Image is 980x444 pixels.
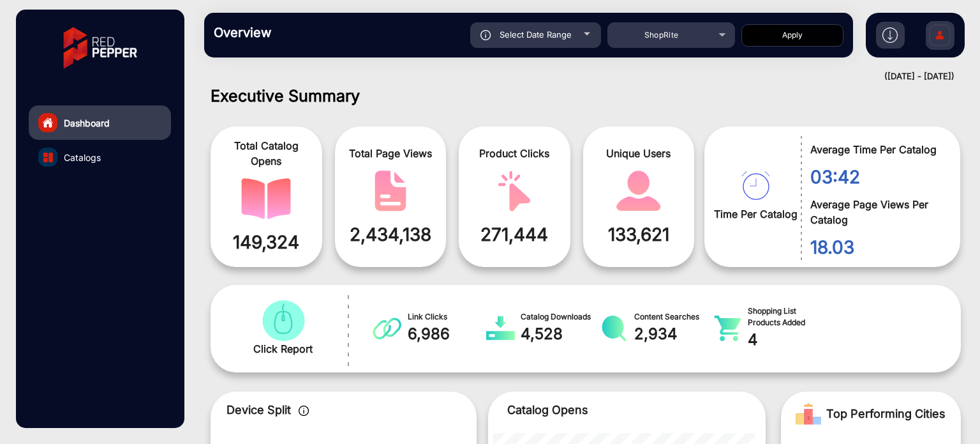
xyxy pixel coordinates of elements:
span: 2,434,138 [345,221,437,248]
span: 03:42 [810,164,941,190]
h3: Overview [214,25,392,40]
span: 149,324 [220,229,313,256]
img: catalog [366,171,415,211]
img: catalog [489,171,539,211]
span: Device Split [226,403,291,417]
img: catalog [614,171,664,211]
a: Dashboard [29,105,171,140]
span: Shopping List Products Added [748,305,827,328]
span: ShopRite [644,30,679,40]
img: catalog [373,316,401,341]
img: catalog [486,316,515,341]
img: icon [480,30,491,40]
span: Average Page Views Per Catalog [810,197,941,227]
a: Catalogs [29,140,171,174]
img: h2download.svg [882,27,898,43]
span: Top Performing Cities [826,401,946,427]
span: Product Clicks [468,146,561,161]
p: Catalog Opens [507,401,746,418]
span: Total Page Views [345,146,437,161]
img: Rank image [796,401,821,427]
span: 4 [748,328,827,351]
img: icon [299,406,309,416]
span: 271,444 [468,221,561,248]
img: home [42,117,54,128]
span: 6,986 [408,323,487,346]
span: 2,934 [634,323,713,346]
span: 133,621 [593,221,685,248]
div: ([DATE] - [DATE]) [191,70,954,83]
span: 4,528 [521,323,600,346]
img: catalog [258,300,308,341]
span: Select Date Range [500,29,572,40]
span: Content Searches [634,311,713,323]
img: catalog [713,316,742,341]
span: Catalog Downloads [521,311,600,323]
img: catalog [43,153,53,162]
h1: Executive Summary [211,86,961,105]
img: catalog [600,316,628,341]
img: catalog [741,171,770,200]
span: Average Time Per Catalog [810,142,941,157]
span: 18.03 [810,234,941,261]
span: Dashboard [64,116,110,130]
button: Apply [741,24,843,47]
span: Click Report [253,341,313,356]
span: Total Catalog Opens [220,138,313,169]
img: vmg-logo [54,16,146,80]
span: Catalogs [64,151,101,164]
img: Sign%20Up.svg [926,15,953,59]
img: catalog [241,178,291,219]
span: Unique Users [593,146,685,161]
span: Link Clicks [408,311,487,323]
